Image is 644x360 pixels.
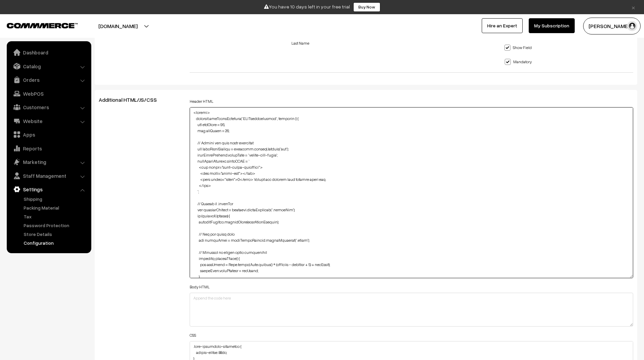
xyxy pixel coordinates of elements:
a: Customers [8,101,89,113]
textarea: <loremi> dolorsit.ameTconsEctetura('ELITseddoeIusmod', temporin () { utl etdOlore = 95; mag aliQu... [190,107,634,278]
a: COMMMERCE [7,21,66,29]
button: [DOMAIN_NAME] [75,18,161,34]
label: Mandatory [505,55,536,69]
a: Buy Now [353,2,380,12]
img: COMMMERCE [7,23,78,28]
a: Catalog [8,60,89,72]
a: Shipping [22,195,89,202]
div: You have 10 days left in your free trial [2,2,642,12]
label: Show Field [504,41,536,55]
a: Store Details [22,231,89,238]
a: Tax [22,213,89,220]
a: Configuration [22,239,89,246]
a: Hire an Expert [482,18,523,33]
label: CSS [190,332,196,338]
a: Packing Material [22,204,89,211]
label: Last Name [291,40,309,46]
label: Header HTML [190,98,213,104]
a: Marketing [8,156,89,168]
label: Body HTML [190,284,210,290]
a: Reports [8,142,89,154]
a: Dashboard [8,46,89,58]
a: My Subscription [529,18,575,33]
a: WebPOS [8,88,89,100]
span: Additional HTML/JS/CSS [99,96,165,103]
a: Password Protection [22,222,89,229]
a: Settings [8,183,89,195]
a: Orders [8,74,89,86]
a: Apps [8,128,89,141]
button: [PERSON_NAME] [583,18,641,34]
img: user [627,21,637,31]
a: Website [8,115,89,127]
a: × [629,3,638,11]
a: Staff Management [8,170,89,182]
